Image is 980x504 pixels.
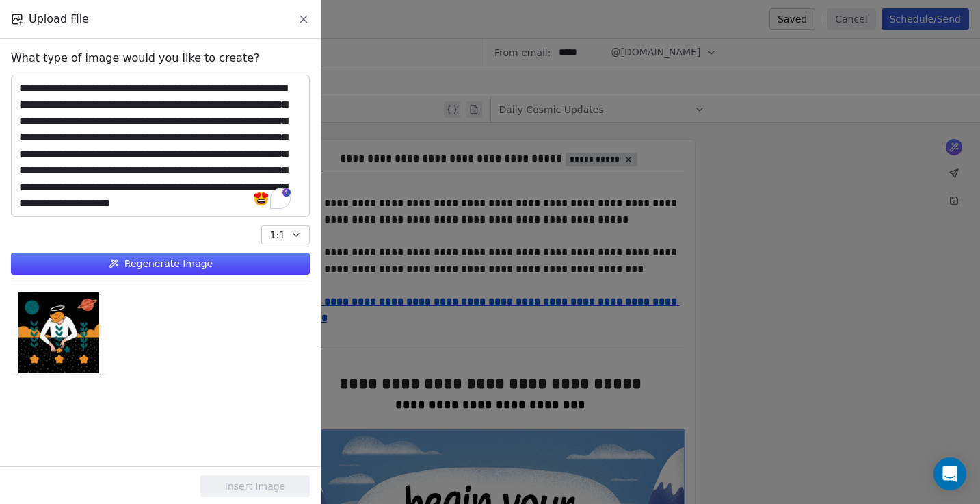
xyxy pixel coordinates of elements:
[11,253,310,275] button: Regenerate Image
[933,457,966,490] div: Open Intercom Messenger
[12,75,309,216] textarea: To enrich screen reader interactions, please activate Accessibility in Grammarly extension settings
[269,228,285,242] span: 1:1
[29,11,89,27] span: Upload File
[11,50,260,66] span: What type of image would you like to create?
[200,475,310,497] button: Insert Image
